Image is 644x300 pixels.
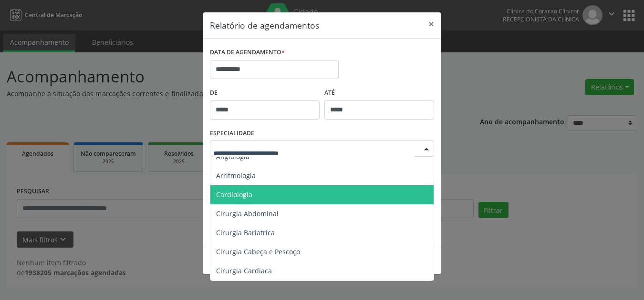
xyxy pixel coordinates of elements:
span: Cirurgia Cabeça e Pescoço [216,247,300,256]
label: ESPECIALIDADE [210,126,254,141]
span: Cardiologia [216,190,252,199]
span: Angiologia [216,152,249,161]
h5: Relatório de agendamentos [210,19,319,31]
label: ATÉ [324,86,434,100]
label: DATA DE AGENDAMENTO [210,45,285,60]
span: Cirurgia Bariatrica [216,228,275,237]
span: Cirurgia Abdominal [216,209,279,218]
button: Close [422,12,441,36]
label: De [210,86,320,100]
span: Cirurgia Cardiaca [216,266,272,275]
span: Arritmologia [216,171,256,180]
